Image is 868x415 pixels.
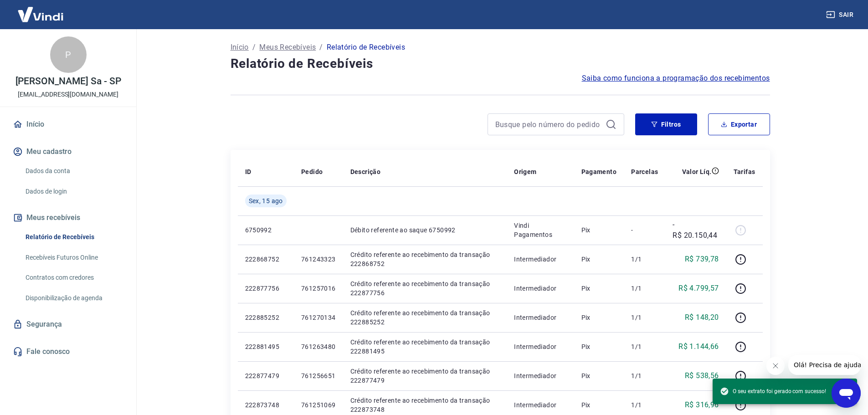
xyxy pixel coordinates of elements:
[231,42,249,53] a: Início
[514,167,536,176] p: Origem
[678,341,719,352] p: R$ 1.144,66
[581,255,617,264] p: Pix
[252,42,256,53] p: /
[631,225,658,235] p: -
[514,371,566,380] p: Intermediador
[350,167,381,176] p: Descrição
[678,283,719,294] p: R$ 4.799,57
[231,55,770,73] h4: Relatório de Recebíveis
[832,379,861,408] iframe: Botão para abrir a janela de mensagens
[11,114,125,134] a: Início
[350,225,500,235] p: Débito referente ao saque 6750992
[18,90,118,99] p: [EMAIL_ADDRESS][DOMAIN_NAME]
[350,250,500,268] p: Crédito referente ao recebimento da transação 222868752
[350,396,500,414] p: Crédito referente ao recebimento da transação 222873748
[350,279,500,297] p: Crédito referente ao recebimento da transação 222877756
[350,367,500,385] p: Crédito referente ao recebimento da transação 222877479
[301,400,336,410] p: 761251069
[245,225,287,235] p: 6750992
[22,228,125,246] a: Relatório de Recebíveis
[50,36,87,73] div: P
[514,313,566,322] p: Intermediador
[11,0,70,28] img: Vindi
[245,371,287,380] p: 222877479
[22,162,125,180] a: Dados da conta
[581,225,617,235] p: Pix
[766,357,785,375] iframe: Fechar mensagem
[245,400,287,410] p: 222873748
[245,255,287,264] p: 222868752
[631,371,658,380] p: 1/1
[514,284,566,293] p: Intermediador
[582,73,770,84] a: Saiba como funciona a programação dos recebimentos
[631,284,658,293] p: 1/1
[301,371,336,380] p: 761256651
[581,284,617,293] p: Pix
[514,342,566,351] p: Intermediador
[22,182,125,201] a: Dados de login
[824,6,857,23] button: Sair
[581,167,617,176] p: Pagamento
[327,42,405,53] p: Relatório de Recebíveis
[631,342,658,351] p: 1/1
[245,313,287,322] p: 222885252
[11,208,125,228] button: Meus recebíveis
[514,221,566,239] p: Vindi Pagamentos
[635,113,697,135] button: Filtros
[301,342,336,351] p: 761263480
[673,219,719,241] p: -R$ 20.150,44
[581,342,617,351] p: Pix
[631,313,658,322] p: 1/1
[514,400,566,410] p: Intermediador
[685,370,719,381] p: R$ 538,56
[720,387,826,396] span: O seu extrato foi gerado com sucesso!
[245,167,252,176] p: ID
[581,400,617,410] p: Pix
[581,313,617,322] p: Pix
[301,167,323,176] p: Pedido
[245,342,287,351] p: 222881495
[631,167,658,176] p: Parcelas
[5,6,77,14] span: Olá! Precisa de ajuda?
[22,289,125,307] a: Disponibilização de agenda
[685,254,719,265] p: R$ 739,78
[259,42,316,53] a: Meus Recebíveis
[514,255,566,264] p: Intermediador
[301,284,336,293] p: 761257016
[245,284,287,293] p: 222877756
[15,77,121,86] p: [PERSON_NAME] Sa - SP
[350,338,500,356] p: Crédito referente ao recebimento da transação 222881495
[319,42,323,53] p: /
[685,400,719,410] p: R$ 316,96
[581,371,617,380] p: Pix
[350,308,500,327] p: Crédito referente ao recebimento da transação 222885252
[301,255,336,264] p: 761243323
[11,142,125,162] button: Meu cadastro
[631,400,658,410] p: 1/1
[22,268,125,287] a: Contratos com credores
[495,118,602,131] input: Busque pelo número do pedido
[11,314,125,334] a: Segurança
[788,355,861,375] iframe: Mensagem da empresa
[682,167,712,176] p: Valor Líq.
[22,248,125,267] a: Recebíveis Futuros Online
[631,255,658,264] p: 1/1
[249,196,283,205] span: Sex, 15 ago
[734,167,755,176] p: Tarifas
[685,312,719,323] p: R$ 148,20
[11,342,125,362] a: Fale conosco
[708,113,770,135] button: Exportar
[301,313,336,322] p: 761270134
